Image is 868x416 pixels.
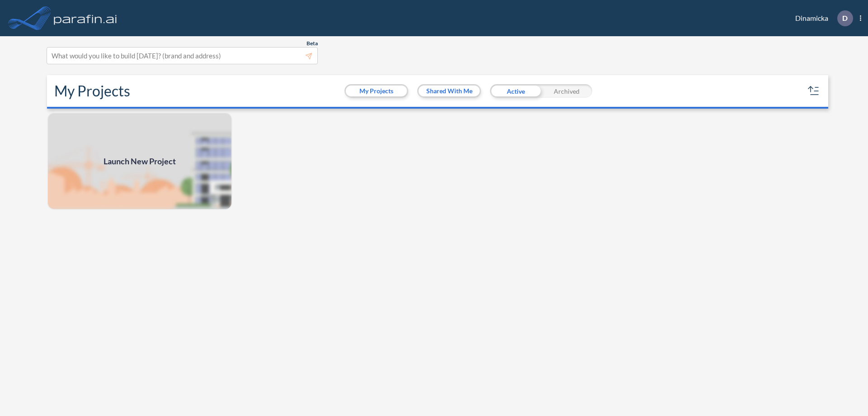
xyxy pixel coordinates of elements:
[47,112,232,210] img: add
[346,86,407,96] button: My Projects
[419,86,480,96] button: Shared With Me
[54,82,130,100] h2: My Projects
[541,84,592,98] div: Archived
[52,9,119,27] img: logo
[490,84,541,98] div: Active
[807,84,821,98] button: sort
[842,14,848,22] p: D
[104,155,176,167] span: Launch New Project
[782,10,861,26] div: Dinamicka
[47,112,232,210] a: Launch New Project
[307,40,318,47] span: Beta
